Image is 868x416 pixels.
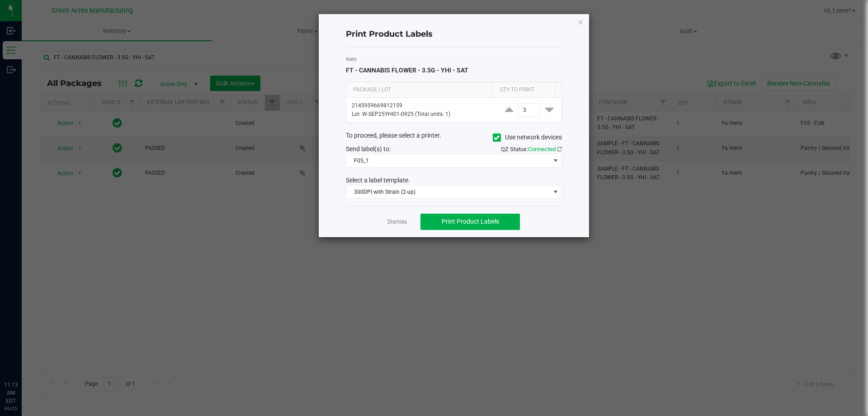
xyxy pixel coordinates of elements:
p: Lot: W-SEP25YHI01-0925 (Total units: 1) [352,110,491,119]
span: 300DPI with Strain (2-up) [346,186,550,198]
span: Print Product Labels [442,218,499,225]
p: 2145959669812159 [352,101,491,110]
button: Print Product Labels [420,214,520,230]
a: Dismiss [387,218,407,226]
iframe: Resource center unread badge [27,342,38,353]
span: Connected [528,146,556,153]
span: Send label(s) to: [346,145,391,153]
th: Package | Lot [346,82,492,98]
div: To proceed, please select a printer. [339,131,569,144]
label: Item [346,55,562,63]
th: Qty to Print [492,82,555,98]
div: Select a label template. [339,176,569,185]
iframe: Resource center [9,344,36,371]
h4: Print Product Labels [346,29,562,40]
span: FT - CANNABIS FLOWER - 3.5G - YHI - SAT [346,67,468,74]
span: F05_1 [346,154,550,167]
span: QZ Status: [501,146,562,153]
label: Use network devices [493,133,562,142]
